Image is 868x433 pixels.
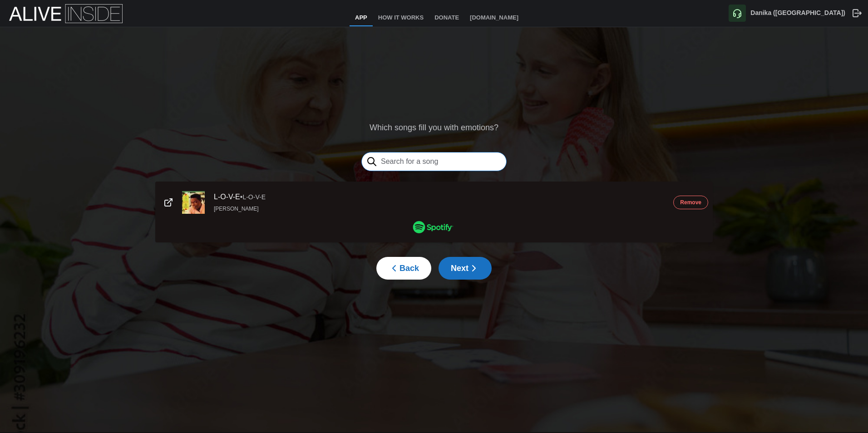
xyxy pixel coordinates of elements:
b: Danika ([GEOGRAPHIC_DATA]) [750,9,845,16]
a: [PERSON_NAME] [214,205,350,213]
img: Spotify_Logo_RGB_Green.9ff49e53.png [413,221,454,233]
input: Search for a song [361,152,507,171]
span: Remove [680,196,701,209]
a: L-O-V-E [214,193,240,201]
a: [DOMAIN_NAME] [464,10,524,26]
div: • [214,192,650,203]
a: How It Works [373,10,429,26]
span: Next [451,257,479,279]
span: L-O-V-E [242,193,266,201]
a: Donate [429,10,464,26]
div: [PERSON_NAME] [214,205,345,213]
button: Next [439,257,492,280]
span: Back [389,257,419,279]
div: Which songs fill you with emotions? [148,122,720,134]
a: App [350,10,373,26]
button: Back [376,257,431,280]
img: album cover [182,191,205,214]
img: Alive Inside Logo [9,4,123,23]
a: L-O-V-E [242,193,266,201]
button: Remove [673,196,708,209]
